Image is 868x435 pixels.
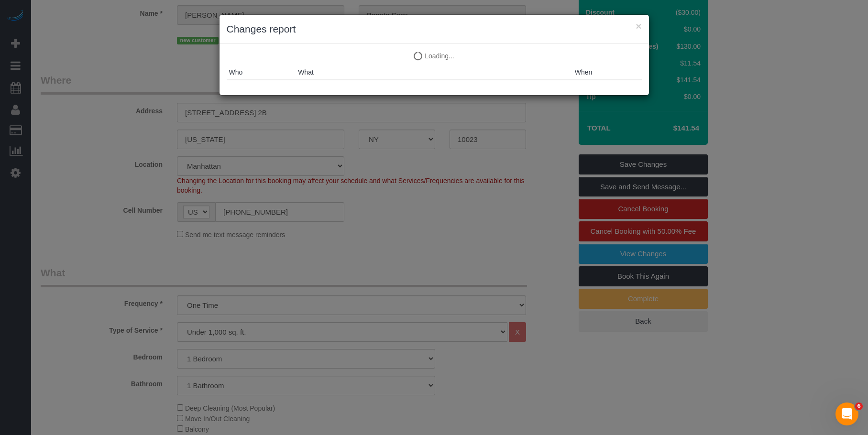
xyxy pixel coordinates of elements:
[296,65,572,80] th: What
[636,21,641,31] button: ×
[855,402,863,410] span: 6
[572,65,642,80] th: When
[227,22,642,36] h3: Changes report
[227,51,642,61] p: Loading...
[220,15,649,95] sui-modal: Changes report
[835,402,858,425] iframe: Intercom live chat
[227,65,296,80] th: Who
